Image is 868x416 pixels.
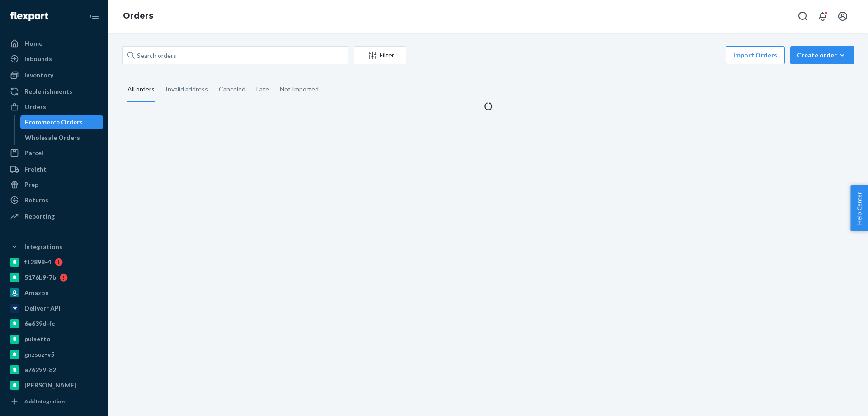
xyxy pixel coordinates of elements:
[24,102,46,111] div: Orders
[24,304,61,313] div: Deliverr API
[5,332,103,346] a: pulsetto
[5,239,103,254] button: Integrations
[354,51,406,60] div: Filter
[10,12,48,21] img: Flexport logo
[5,146,103,160] a: Parcel
[122,46,348,64] input: Search orders
[5,84,103,99] a: Replenishments
[24,273,56,282] div: 5176b9-7b
[5,36,103,51] a: Home
[24,335,51,344] div: pulsetto
[24,39,42,48] div: Home
[24,381,76,390] div: [PERSON_NAME]
[794,7,812,25] button: Open Search Box
[24,71,53,80] div: Inventory
[25,133,80,142] div: Wholesale Orders
[5,255,103,269] a: f12898-4
[24,365,56,374] div: a76299-82
[5,347,103,362] a: gnzsuz-v5
[797,51,848,60] div: Create order
[5,378,103,392] a: [PERSON_NAME]
[24,165,47,174] div: Freight
[256,77,269,101] div: Late
[790,46,854,64] button: Create order
[219,77,245,101] div: Canceled
[127,77,155,102] div: All orders
[20,130,104,145] a: Wholesale Orders
[354,46,406,64] button: Filter
[726,46,785,64] button: Import Orders
[24,397,65,405] div: Add Integration
[24,212,55,221] div: Reporting
[24,258,51,267] div: f12898-4
[5,396,103,407] a: Add Integration
[25,118,83,127] div: Ecommerce Orders
[850,185,868,231] button: Help Center
[24,242,62,251] div: Integrations
[24,87,72,96] div: Replenishments
[5,68,103,82] a: Inventory
[5,162,103,177] a: Freight
[834,7,852,25] button: Open account menu
[24,148,43,158] div: Parcel
[5,52,103,66] a: Inbounds
[24,196,48,205] div: Returns
[5,270,103,285] a: 5176b9-7b
[85,7,103,25] button: Close Navigation
[24,319,55,328] div: 6e639d-fc
[5,286,103,300] a: Amazon
[24,54,52,63] div: Inbounds
[814,7,832,25] button: Open notifications
[5,209,103,224] a: Reporting
[116,3,160,29] ol: breadcrumbs
[5,363,103,377] a: a76299-82
[24,350,54,359] div: gnzsuz-v5
[5,316,103,331] a: 6e639d-fc
[5,193,103,207] a: Returns
[123,11,153,21] a: Orders
[5,177,103,192] a: Prep
[280,77,319,101] div: Not Imported
[165,77,208,101] div: Invalid address
[24,288,49,297] div: Amazon
[24,180,38,189] div: Prep
[20,115,104,129] a: Ecommerce Orders
[5,100,103,114] a: Orders
[5,301,103,316] a: Deliverr API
